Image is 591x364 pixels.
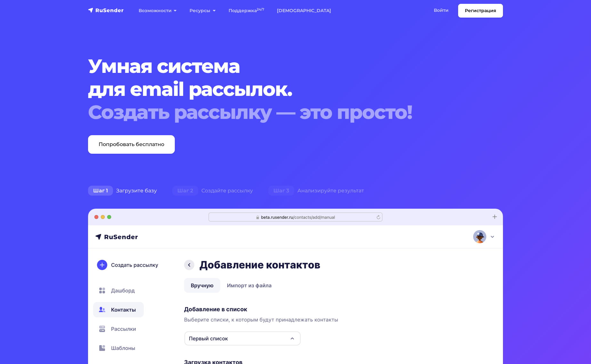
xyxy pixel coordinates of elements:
a: [DEMOGRAPHIC_DATA] [271,4,337,17]
a: Поддержка24/7 [222,4,271,17]
div: Анализируйте результат [261,184,372,197]
div: Загрузите базу [80,184,165,197]
span: Шаг 3 [268,186,294,196]
a: Возможности [132,4,183,17]
div: Создать рассылку — это просто! [88,101,468,124]
sup: 24/7 [257,7,264,12]
img: RuSender [88,7,124,13]
a: Войти [427,4,455,17]
span: Шаг 2 [172,186,198,196]
div: Создайте рассылку [165,184,261,197]
h1: Умная система для email рассылок. [88,55,468,124]
a: Регистрация [458,4,503,18]
a: Ресурсы [183,4,222,17]
span: Шаг 1 [88,186,113,196]
a: Попробовать бесплатно [88,135,175,154]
